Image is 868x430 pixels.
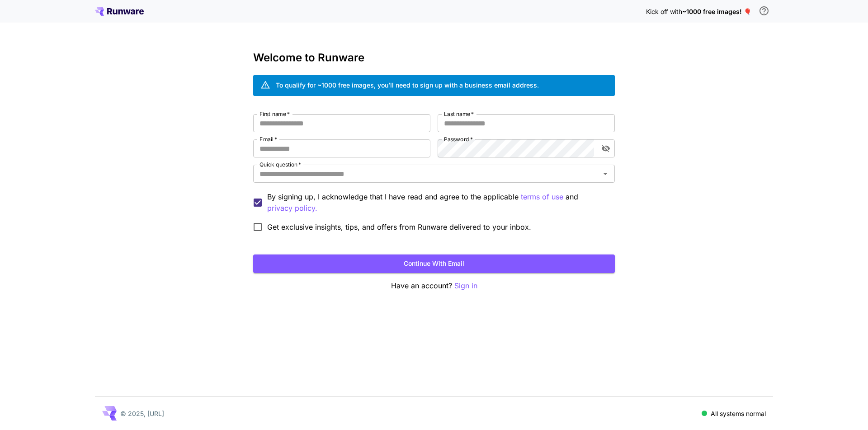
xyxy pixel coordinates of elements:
button: By signing up, I acknowledge that I have read and agree to the applicable and privacy policy. [521,191,563,203]
button: Sign in [454,280,477,291]
p: © 2025, [URL] [120,409,164,418]
p: privacy policy. [267,203,317,214]
label: Quick question [259,161,301,168]
button: toggle password visibility [598,140,614,157]
button: By signing up, I acknowledge that I have read and agree to the applicable terms of use and [267,203,317,214]
p: terms of use [521,191,563,203]
div: To qualify for ~1000 free images, you’ll need to sign up with a business email address. [276,80,539,90]
p: By signing up, I acknowledge that I have read and agree to the applicable and [267,191,608,214]
button: Continue with email [253,254,615,273]
button: In order to qualify for free credit, you need to sign up with a business email address and click ... [755,2,773,20]
p: Have an account? [253,280,615,291]
span: ~1000 free images! 🎈 [682,8,751,15]
span: Kick off with [646,8,682,15]
p: All systems normal [711,409,766,418]
label: Last name [444,110,474,118]
label: Email [259,135,277,143]
span: Get exclusive insights, tips, and offers from Runware delivered to your inbox. [267,222,531,232]
label: Password [444,135,473,143]
label: First name [259,110,290,118]
button: Open [599,167,612,180]
h3: Welcome to Runware [253,51,615,64]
